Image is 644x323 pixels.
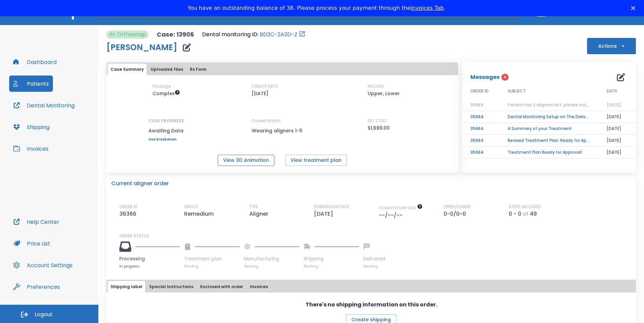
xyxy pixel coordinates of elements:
button: Actions [587,38,636,54]
td: Treatment Plan Ready for Approval! [500,147,599,158]
button: Enclosed with order [197,281,246,293]
button: Shipping [9,119,54,135]
p: Awaiting Data [149,127,184,135]
p: Case: 13906 [157,30,194,39]
p: [DATE] [252,89,269,98]
p: --/--/-- [379,211,405,219]
p: Current aligner order [111,179,169,188]
p: 36366 [119,210,139,218]
div: Close [631,6,638,10]
p: CASE PROGRESS [149,118,184,124]
div: You have an outstanding balance of 38. Please process your payment through the . [188,5,446,12]
button: Dashboard [9,54,61,70]
div: tabs [108,64,457,75]
p: At Orthosnap [109,30,146,39]
p: Wearing aligners 1-5 [252,127,313,135]
span: [DATE] [607,102,621,108]
td: [DATE] [599,123,636,135]
p: ORDER ID [119,204,137,210]
span: 4 [501,74,508,81]
p: There's no shipping information on this order. [306,301,437,309]
td: 35684 [462,147,500,158]
td: [DATE] [599,111,636,123]
td: Revised Treatment Plan: Ready for Approval [500,135,599,147]
td: A Summary of your Treatment [500,123,599,135]
p: $1,699.00 [368,124,390,132]
p: In progress [119,264,180,269]
p: STEPS INCLUDED [509,204,541,210]
span: Logout [35,311,53,318]
p: 49 [530,210,537,218]
span: ORDER ID [470,88,489,94]
button: Shipping label [108,281,145,293]
p: SUBMISSION DATE [314,204,350,210]
p: Remedium [184,210,216,218]
button: View 3D Animation [218,155,274,166]
span: Up to 50 Steps (100 aligners) [153,90,180,97]
p: of [523,210,528,218]
p: 0-0/0-0 [444,210,469,218]
button: Rx Form [187,64,209,75]
p: UPPER/LOWER [444,204,471,210]
td: [DATE] [599,135,636,147]
div: Open patient in dental monitoring portal [202,30,306,39]
p: Pending [304,264,359,269]
p: Dental monitoring ID: [202,30,258,39]
span: The date will be available after approving treatment plan [379,206,423,211]
td: 35684 [462,111,500,123]
p: CREATE DATE [252,83,278,89]
button: Dental Monitoring [9,97,79,113]
button: Account Settings [9,257,77,273]
p: Messages [470,73,500,81]
td: Dental Monitoring Setup on The Delivery Day [500,111,599,123]
button: Invoices [247,281,271,293]
p: Processing [119,255,180,262]
h1: [PERSON_NAME] [106,43,177,51]
p: Upper, Lower [368,89,400,98]
p: OFFICE [184,204,198,210]
button: Uploaded files [148,64,186,75]
td: 35684 [462,123,500,135]
a: Invoices Tab [411,5,444,11]
p: Pending [363,264,385,269]
a: BD2C-2A3D-Z [260,30,297,39]
p: Manufacturing [244,255,299,262]
p: 0 - 0 [509,210,521,218]
p: ORDER STATUS [119,233,631,239]
p: Package [153,83,171,89]
button: Help Center [9,214,63,230]
td: 35684 [462,135,500,147]
span: Patient has 2 aligners left, please order next set! [508,102,610,108]
button: Case Summary [108,64,147,75]
button: Price List [9,235,54,252]
p: [DATE] [314,210,336,218]
p: Pending [184,264,240,269]
p: Current Batch [252,118,313,124]
p: EST COST [368,118,387,124]
span: 35684 [470,102,484,108]
button: Patients [9,76,53,92]
button: Preferences [9,279,64,295]
button: Invoices [9,141,53,157]
p: Treatment plan [184,255,240,262]
span: SUBJECT [508,88,526,94]
button: Special Instructions [147,281,196,293]
p: Shipping [304,255,359,262]
button: View treatment plan [285,155,347,166]
a: See breakdown [149,137,184,142]
p: Pending [244,264,299,269]
p: Delivered [363,255,385,262]
p: ARCHES [368,83,384,89]
p: Aligner [249,210,271,218]
div: Tooltip anchor [59,284,65,290]
div: tabs [108,281,635,293]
